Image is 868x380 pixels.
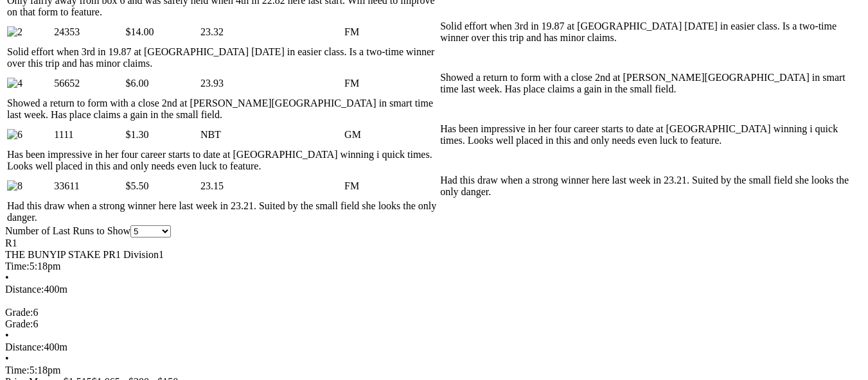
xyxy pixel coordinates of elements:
[5,307,33,318] span: Grade:
[439,123,862,147] td: Has been impressive in her four career starts to date at [GEOGRAPHIC_DATA] winning i quick times....
[6,148,438,173] td: Has been impressive in her four career starts to date at [GEOGRAPHIC_DATA] winning i quick times....
[5,284,863,295] div: 400m
[53,174,123,198] td: 33611
[53,123,123,147] td: 1111
[439,71,862,96] td: Showed a return to form with a close 2nd at [PERSON_NAME][GEOGRAPHIC_DATA] in smart time last wee...
[5,272,9,283] span: •
[344,71,438,96] td: FM
[439,174,862,198] td: Had this draw when a strong winner here last week in 23.21. Suited by the small field she looks t...
[5,261,30,272] span: Time:
[5,284,44,295] span: Distance:
[344,174,438,198] td: FM
[344,20,438,44] td: FM
[5,237,17,248] span: R1
[5,330,9,341] span: •
[200,20,342,44] td: 23.32
[7,180,22,192] img: 8
[6,200,438,224] td: Had this draw when a strong winner here last week in 23.21. Suited by the small field she looks t...
[53,20,123,44] td: 24353
[6,46,438,70] td: Solid effort when 3rd in 19.87 at [GEOGRAPHIC_DATA] [DATE] in easier class. Is a two-time winner ...
[200,71,342,96] td: 23.93
[5,225,863,237] div: Number of Last Runs to Show
[5,249,863,261] div: THE BUNYIP STAKE PR1 Division1
[7,26,22,38] img: 2
[5,341,44,352] span: Distance:
[5,353,9,364] span: •
[200,123,342,147] td: NBT
[5,318,33,329] span: Grade:
[125,180,148,191] span: $5.50
[344,123,438,147] td: GM
[5,341,863,353] div: 400m
[53,71,123,96] td: 56652
[6,97,438,121] td: Showed a return to form with a close 2nd at [PERSON_NAME][GEOGRAPHIC_DATA] in smart time last wee...
[439,20,862,44] td: Solid effort when 3rd in 19.87 at [GEOGRAPHIC_DATA] [DATE] in easier class. Is a two-time winner ...
[125,129,148,140] span: $1.30
[5,307,863,318] div: 6
[200,174,342,198] td: 23.15
[5,261,863,272] div: 5:18pm
[7,129,22,141] img: 6
[125,26,154,37] span: $14.00
[7,78,22,89] img: 4
[5,318,863,330] div: 6
[5,365,863,376] div: 5:18pm
[5,365,30,376] span: Time:
[125,78,148,89] span: $6.00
